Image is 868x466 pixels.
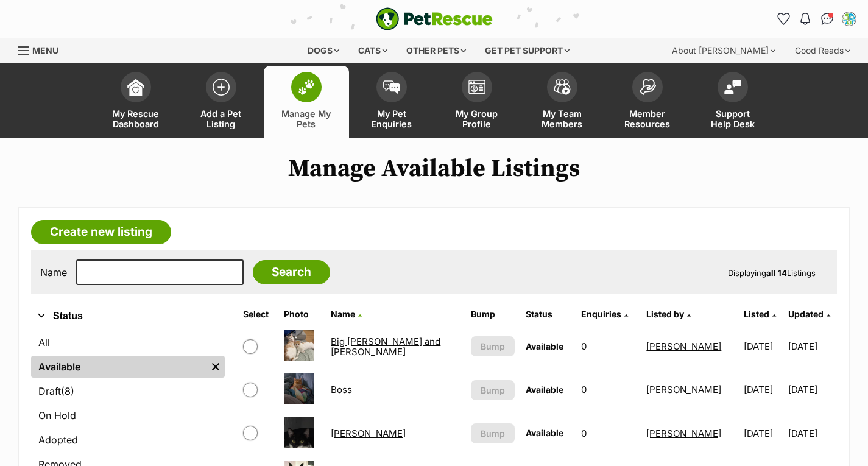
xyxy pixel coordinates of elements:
a: Name [331,309,362,319]
a: Adopted [31,429,225,451]
a: [PERSON_NAME] [646,384,721,395]
span: Name [331,309,355,319]
ul: Account quick links [774,9,859,29]
img: team-members-icon-5396bd8760b3fe7c0b43da4ab00e1e3bb1a5d9ba89233759b79545d2d3fc5d0d.svg [554,79,571,95]
a: Conversations [817,9,837,29]
a: Remove filter [206,356,225,378]
a: [PERSON_NAME] [646,341,721,352]
td: [DATE] [788,412,836,454]
span: translation missing: en.admin.listings.index.attributes.enquiries [581,309,621,319]
span: Manage My Pets [279,108,334,129]
div: Other pets [398,38,475,63]
td: [DATE] [739,325,786,367]
a: Listed by [646,309,691,319]
span: Bump [481,427,505,440]
img: help-desk-icon-fdf02630f3aa405de69fd3d07c3f3aa587a6932b1a1747fa1d2bba05be0121f9.svg [724,80,741,94]
th: Bump [466,305,520,324]
div: Get pet support [476,38,578,63]
span: Available [526,341,563,351]
span: Bump [481,340,505,353]
span: Menu [32,45,58,55]
td: [DATE] [788,325,836,367]
span: (8) [61,384,74,398]
button: Bump [471,336,515,356]
span: Listed by [646,309,684,319]
input: Search [253,260,330,284]
span: Bump [481,384,505,397]
span: My Team Members [535,108,590,129]
td: 0 [576,325,641,367]
span: Available [526,428,563,438]
img: group-profile-icon-3fa3cf56718a62981997c0bc7e787c4b2cf8bcc04b72c1350f741eb67cf2f40e.svg [468,80,485,94]
a: PetRescue [376,7,493,30]
td: [DATE] [739,412,786,454]
th: Photo [279,305,325,324]
div: Dogs [299,38,348,63]
a: My Team Members [520,66,605,138]
img: notifications-46538b983faf8c2785f20acdc204bb7945ddae34d4c08c2a6579f10ce5e182be.svg [800,13,810,25]
a: Updated [788,309,830,319]
td: [DATE] [788,369,836,411]
td: 0 [576,412,641,454]
a: Enquiries [581,309,628,319]
a: Boss [331,384,352,395]
a: Support Help Desk [690,66,775,138]
span: Support Help Desk [705,108,760,129]
a: On Hold [31,404,225,426]
a: My Pet Enquiries [349,66,434,138]
a: Listed [744,309,776,319]
a: Big [PERSON_NAME] and [PERSON_NAME] [331,336,440,358]
a: Favourites [774,9,793,29]
img: pet-enquiries-icon-7e3ad2cf08bfb03b45e93fb7055b45f3efa6380592205ae92323e6603595dc1f.svg [383,80,400,94]
div: Cats [350,38,396,63]
a: Draft [31,380,225,402]
span: My Pet Enquiries [364,108,419,129]
div: Good Reads [786,38,859,63]
div: About [PERSON_NAME] [663,38,784,63]
a: [PERSON_NAME] [331,428,406,439]
img: dashboard-icon-eb2f2d2d3e046f16d808141f083e7271f6b2e854fb5c12c21221c1fb7104beca.svg [127,79,144,96]
img: add-pet-listing-icon-0afa8454b4691262ce3f59096e99ab1cd57d4a30225e0717b998d2c9b9846f56.svg [213,79,230,96]
a: Create new listing [31,220,171,244]
img: manage-my-pets-icon-02211641906a0b7f246fdf0571729dbe1e7629f14944591b6c1af311fb30b64b.svg [298,79,315,95]
span: Add a Pet Listing [194,108,249,129]
a: Member Resources [605,66,690,138]
img: chat-41dd97257d64d25036548639549fe6c8038ab92f7586957e7f3b1b290dea8141.svg [821,13,834,25]
a: My Rescue Dashboard [93,66,178,138]
button: Notifications [796,9,815,29]
span: Member Resources [620,108,675,129]
strong: all 14 [766,268,787,278]
a: [PERSON_NAME] [646,428,721,439]
img: member-resources-icon-8e73f808a243e03378d46382f2149f9095a855e16c252ad45f914b54edf8863c.svg [639,79,656,95]
button: Bump [471,380,515,400]
span: Available [526,384,563,395]
th: Select [238,305,278,324]
td: [DATE] [739,369,786,411]
img: Angela profile pic [843,13,855,25]
td: 0 [576,369,641,411]
a: Menu [18,38,67,60]
label: Name [40,267,67,278]
th: Status [521,305,575,324]
a: All [31,331,225,353]
a: My Group Profile [434,66,520,138]
a: Available [31,356,206,378]
a: Manage My Pets [264,66,349,138]
span: Updated [788,309,824,319]
span: My Rescue Dashboard [108,108,163,129]
a: Add a Pet Listing [178,66,264,138]
span: My Group Profile [450,108,504,129]
span: Listed [744,309,769,319]
button: Status [31,308,225,324]
span: Displaying Listings [728,268,816,278]
button: Bump [471,423,515,443]
img: logo-e224e6f780fb5917bec1dbf3a21bbac754714ae5b6737aabdf751b685950b380.svg [376,7,493,30]
button: My account [839,9,859,29]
